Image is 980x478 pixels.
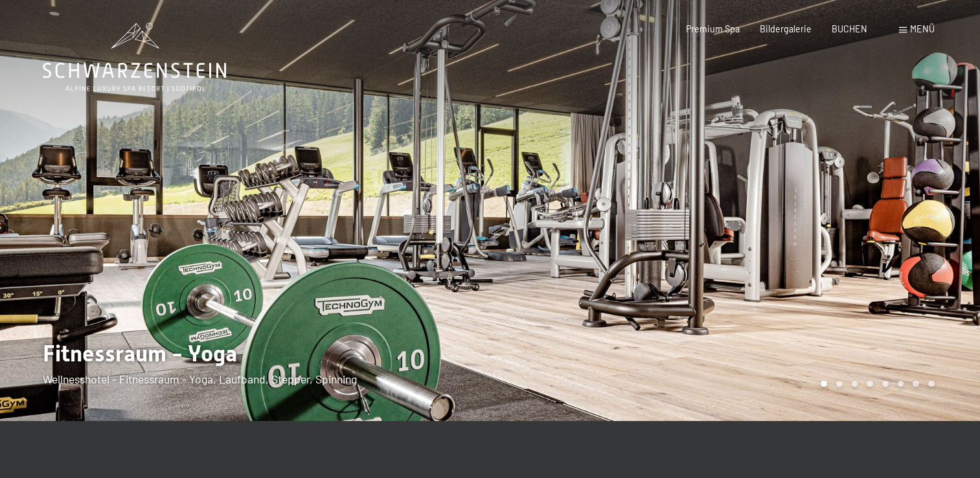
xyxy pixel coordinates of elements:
div: Carousel Page 5 [882,381,889,387]
div: Carousel Page 6 [898,381,904,387]
div: Carousel Pagination [816,381,934,387]
a: Premium Spa [686,23,740,34]
div: Carousel Page 1 (Current Slide) [821,381,827,387]
span: Menü [910,23,935,34]
div: Carousel Page 3 [852,381,858,387]
div: Carousel Page 8 [928,381,935,387]
div: Carousel Page 2 [836,381,843,387]
a: Bildergalerie [760,23,812,34]
div: Carousel Page 4 [867,381,873,387]
a: BUCHEN [832,23,867,34]
div: Carousel Page 7 [913,381,919,387]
